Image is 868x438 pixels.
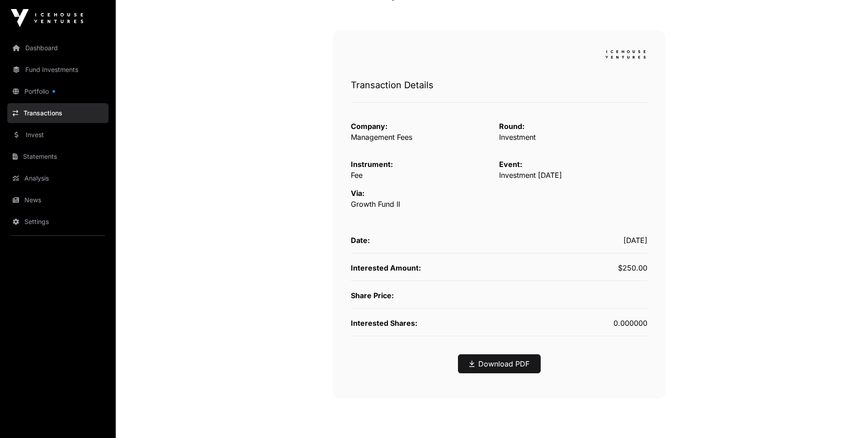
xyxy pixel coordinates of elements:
span: Interested Shares: [351,319,417,328]
a: Management Fees [351,133,412,142]
a: Fund Investments [7,60,108,80]
a: Download PDF [469,358,529,369]
a: Portfolio [7,81,108,101]
span: Event: [499,160,522,169]
span: Round: [499,122,524,131]
span: Via: [351,189,364,198]
img: Icehouse Ventures Logo [11,9,83,27]
a: Invest [7,125,108,145]
span: Instrument: [351,160,393,169]
span: Date: [351,236,370,245]
span: Fee [351,171,363,180]
div: 0.000000 [499,318,647,328]
a: News [7,190,108,210]
a: Dashboard [7,38,108,58]
button: Download PDF [458,354,541,373]
div: [DATE] [499,235,647,246]
iframe: Chat Widget [823,395,868,438]
a: Growth Fund II [351,200,400,209]
a: Analysis [7,168,108,188]
span: Share Price: [351,291,394,300]
div: $250.00 [499,262,647,273]
h1: Transaction Details [351,79,647,91]
span: Interested Amount: [351,263,421,272]
img: logo [604,48,647,61]
a: Settings [7,212,108,232]
span: Investment [499,133,536,142]
span: Company: [351,122,387,131]
a: Statements [7,147,108,167]
a: Transactions [7,103,108,123]
span: Investment [DATE] [499,171,562,180]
